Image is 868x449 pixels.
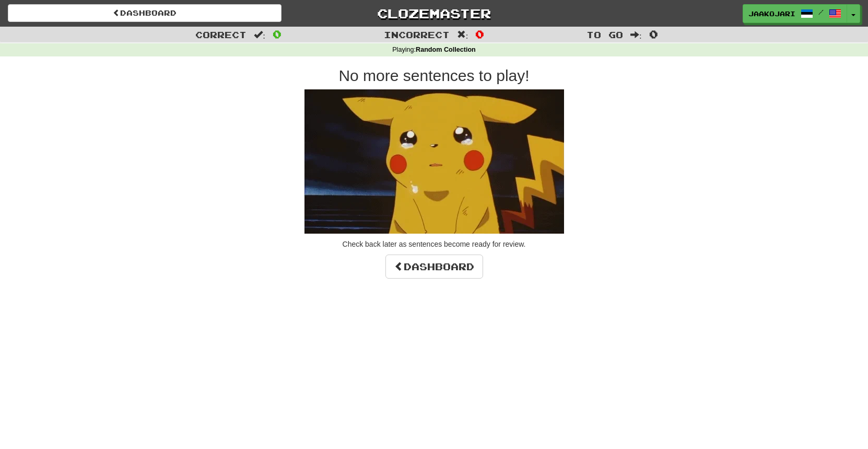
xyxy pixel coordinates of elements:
[457,30,468,39] span: :
[475,28,484,40] span: 0
[649,28,658,40] span: 0
[630,30,642,39] span: :
[416,46,476,53] strong: Random Collection
[8,4,281,22] a: Dashboard
[297,4,571,22] a: Clozemaster
[384,29,450,40] span: Incorrect
[136,67,732,84] h2: No more sentences to play!
[385,255,483,279] a: Dashboard
[818,8,824,16] span: /
[587,29,623,40] span: To go
[748,9,795,18] span: JaakOjari
[304,89,564,234] img: sad-pikachu.gif
[743,4,847,23] a: JaakOjari /
[273,28,281,40] span: 0
[136,239,732,249] p: Check back later as sentences become ready for review.
[195,29,247,40] span: Correct
[254,30,265,39] span: :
